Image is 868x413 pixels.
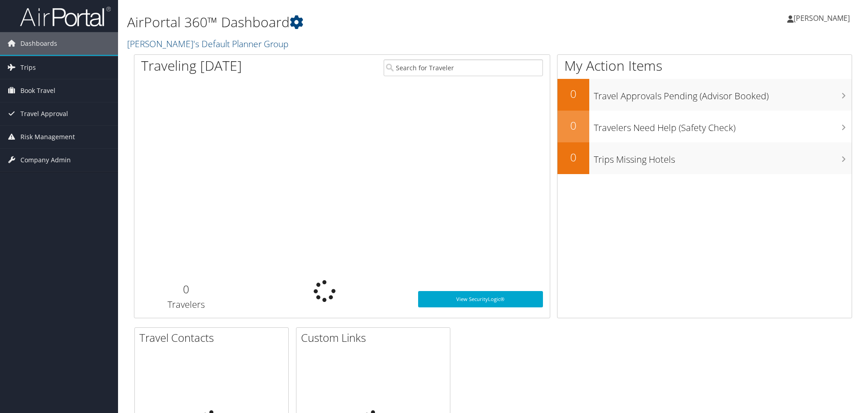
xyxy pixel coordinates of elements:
[794,13,850,23] span: [PERSON_NAME]
[20,102,68,125] span: Travel Approval
[557,86,589,102] h2: 0
[139,330,288,345] h2: Travel Contacts
[594,85,852,102] h3: Travel Approvals Pending (Advisor Booked)
[557,118,589,133] h2: 0
[557,142,852,174] a: 0Trips Missing Hotels
[418,291,543,307] a: View SecurityLogic®
[141,56,242,75] h1: Traveling [DATE]
[557,79,852,111] a: 0Travel Approvals Pending (Advisor Booked)
[20,6,111,27] img: airportal-logo.png
[20,32,57,55] span: Dashboards
[20,79,55,102] span: Book Travel
[127,38,291,50] a: [PERSON_NAME]'s Default Planner Group
[141,282,232,297] h2: 0
[557,56,852,75] h1: My Action Items
[301,330,450,345] h2: Custom Links
[384,59,543,76] input: Search for Traveler
[141,298,232,311] h3: Travelers
[557,150,589,165] h2: 0
[557,111,852,142] a: 0Travelers Need Help (Safety Check)
[594,149,852,166] h3: Trips Missing Hotels
[20,56,36,79] span: Trips
[127,13,615,32] h1: AirPortal 360™ Dashboard
[787,5,859,32] a: [PERSON_NAME]
[20,149,71,171] span: Company Admin
[20,126,75,148] span: Risk Management
[594,117,852,134] h3: Travelers Need Help (Safety Check)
